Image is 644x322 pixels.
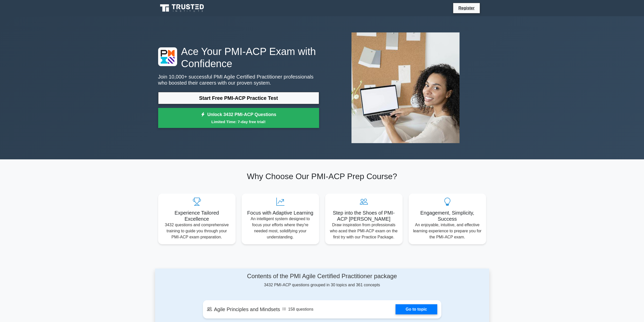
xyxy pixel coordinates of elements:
[246,210,315,216] h5: Focus with Adaptive Learning
[158,172,486,181] h2: Why Choose Our PMI-ACP Prep Course?
[164,119,313,125] small: Limited Time: 7-day free trial!
[396,304,437,314] a: Go to topic
[413,222,482,240] p: An enjoyable, intuitive, and effective learning experience to prepare you for the PMI-ACP exam.
[162,210,232,222] h5: Experience Tailored Excellence
[203,273,441,288] div: 3432 PMI-ACP questions grouped in 30 topics and 361 concepts
[203,273,441,280] h4: Contents of the PMI Agile Certified Practitioner package
[329,210,399,222] h5: Step into the Shoes of PMI-ACP [PERSON_NAME]
[158,74,319,86] p: Join 10,000+ successful PMI Agile Certified Practitioner professionals who boosted their careers ...
[329,222,399,240] p: Draw inspiration from professionals who aced their PMI-ACP exam on the first try with our Practic...
[455,5,477,11] a: Register
[246,216,315,240] p: An intelligent system designed to focus your efforts where they're needed most, solidifying your ...
[158,45,319,70] h1: Ace Your PMI-ACP Exam with Confidence
[162,222,232,240] p: 3432 questions and comprehensive training to guide you through your PMI-ACP exam preparation.
[158,108,319,128] a: Unlock 3432 PMI-ACP QuestionsLimited Time: 7-day free trial!
[413,210,482,222] h5: Engagement, Simplicity, Success
[158,92,319,104] a: Start Free PMI-ACP Practice Test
